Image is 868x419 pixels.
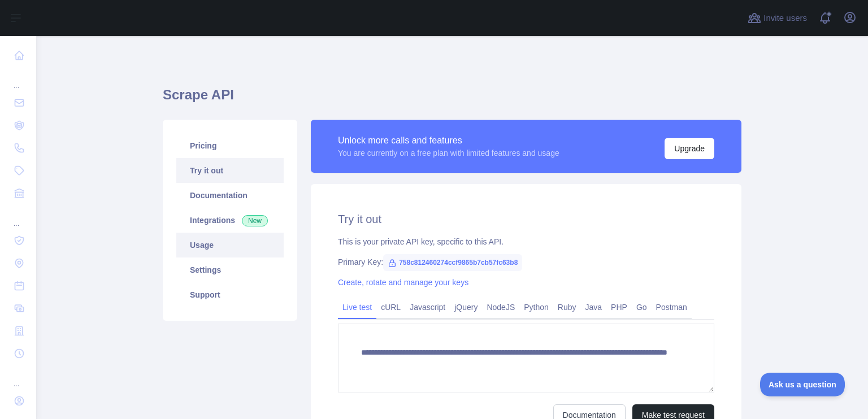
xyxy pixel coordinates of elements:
a: PHP [606,298,632,316]
h1: Scrape API [163,86,741,113]
a: Integrations New [176,208,284,233]
a: Live test [338,298,376,316]
a: Documentation [176,183,284,208]
a: Settings [176,257,284,282]
span: Invite users [763,12,807,25]
iframe: Toggle Customer Support [760,373,845,396]
a: jQuery [450,298,482,316]
button: Upgrade [665,138,714,159]
a: Python [519,298,553,316]
a: Postman [652,298,692,316]
button: Invite users [745,9,809,27]
a: Ruby [553,298,581,316]
div: You are currently on a free plan with limited features and usage [338,147,559,159]
div: ... [9,366,27,389]
span: 758c812460274ccf9865b7cb57fc63b8 [383,254,522,271]
a: Create, rotate and manage your keys [338,278,468,287]
a: Support [176,282,284,307]
div: Primary Key: [338,256,714,268]
a: Usage [176,233,284,257]
div: This is your private API key, specific to this API. [338,236,714,247]
a: Pricing [176,133,284,158]
a: Try it out [176,158,284,183]
div: ... [9,68,27,90]
a: Go [632,298,652,316]
a: cURL [376,298,405,316]
h2: Try it out [338,211,714,227]
div: ... [9,206,27,228]
div: Unlock more calls and features [338,134,559,147]
a: Java [581,298,607,316]
span: New [242,215,268,226]
a: NodeJS [482,298,519,316]
a: Javascript [405,298,450,316]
